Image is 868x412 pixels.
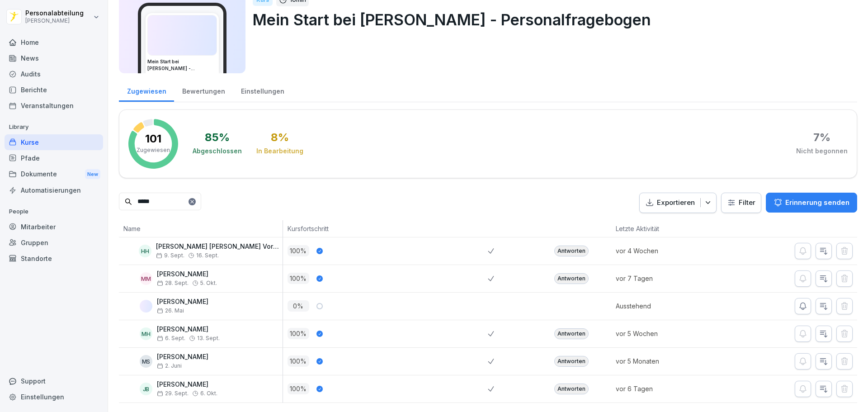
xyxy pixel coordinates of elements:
[156,243,283,251] p: [PERSON_NAME] [PERSON_NAME] Vorndieke [PERSON_NAME]
[813,132,830,143] div: 7 %
[5,251,103,266] a: Standorte
[5,98,103,114] a: Veranstaltungen
[288,273,309,284] p: 100 %
[85,169,100,180] div: New
[766,193,857,213] button: Erinnerung senden
[197,335,220,341] span: 13. Sept.
[288,383,309,394] p: 100 %
[157,390,189,397] span: 29. Sept.
[5,373,103,389] div: Support
[554,273,589,284] div: Antworten
[554,246,589,256] div: Antworten
[796,147,848,156] div: Nicht begonnen
[157,298,208,306] p: [PERSON_NAME]
[137,146,170,154] p: Zugewiesen
[5,66,103,82] a: Audits
[5,389,103,405] a: Einstellungen
[5,235,103,251] a: Gruppen
[288,245,309,256] p: 100 %
[157,308,184,314] span: 26. Mai
[616,274,714,283] p: vor 7 Tagen
[5,34,103,50] a: Home
[200,280,217,286] span: 5. Okt.
[157,381,217,388] p: [PERSON_NAME]
[554,384,589,394] div: Antworten
[5,166,103,183] a: DokumenteNew
[722,193,761,213] button: Filter
[5,120,103,134] p: Library
[119,79,174,102] a: Zugewiesen
[123,224,278,233] p: Name
[253,8,850,31] p: Mein Start bei [PERSON_NAME] - Personalfragebogen
[196,252,219,259] span: 16. Sept.
[5,50,103,66] a: News
[25,9,84,17] p: Personalabteilung
[25,18,84,24] p: [PERSON_NAME]
[140,383,152,395] div: JB
[157,326,220,333] p: [PERSON_NAME]
[174,79,233,102] a: Bewertungen
[140,272,152,285] div: MM
[147,58,217,72] h3: Mein Start bei [PERSON_NAME] - Personalfragebogen
[256,147,303,156] div: In Bearbeitung
[233,79,292,102] a: Einstellungen
[156,252,184,259] span: 9. Sept.
[288,328,309,339] p: 100 %
[616,246,714,256] p: vor 4 Wochen
[5,82,103,98] a: Berichte
[145,133,161,144] p: 101
[616,224,709,233] p: Letzte Aktivität
[554,328,589,339] div: Antworten
[554,356,589,367] div: Antworten
[140,355,152,368] div: MS
[157,353,208,361] p: [PERSON_NAME]
[205,132,230,143] div: 85 %
[157,363,182,369] span: 2. Juni
[288,224,484,233] p: Kursfortschritt
[288,300,309,312] p: 0 %
[616,329,714,338] p: vor 5 Wochen
[5,150,103,166] a: Pfade
[157,270,217,278] p: [PERSON_NAME]
[157,335,185,341] span: 6. Sept.
[5,134,103,150] a: Kurse
[139,245,151,257] div: HH
[616,356,714,366] p: vor 5 Monaten
[5,219,103,235] a: Mitarbeiter
[5,182,103,198] a: Automatisierungen
[140,327,152,340] div: MH
[157,280,189,286] span: 28. Sept.
[785,198,849,208] p: Erinnerung senden
[616,301,714,311] p: Ausstehend
[616,384,714,393] p: vor 6 Tagen
[271,132,289,143] div: 8 %
[639,193,717,213] button: Exportieren
[727,198,755,207] div: Filter
[657,198,695,208] p: Exportieren
[5,204,103,219] p: People
[200,390,217,397] span: 6. Okt.
[193,147,242,156] div: Abgeschlossen
[5,166,103,183] div: Dokumente
[288,355,309,367] p: 100 %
